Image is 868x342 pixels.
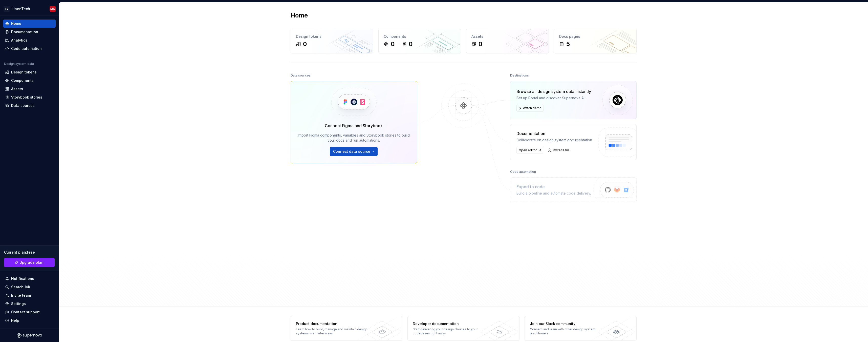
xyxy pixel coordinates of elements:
div: Home [11,21,21,26]
div: Destinations [510,72,529,79]
a: Settings [3,300,56,308]
div: Code automation [510,168,536,175]
svg: Supernova Logo [17,333,42,338]
div: Help [11,318,19,323]
button: Help [3,316,56,325]
span: Open editor [519,148,537,152]
div: Build a pipeline and automate code delivery. [516,191,591,196]
div: Design tokens [296,34,368,39]
div: Documentation [11,29,38,34]
a: Code automation [3,45,56,53]
div: Assets [471,34,544,39]
a: Open editor [516,147,543,154]
div: Analytics [11,38,27,43]
div: Documentation [516,130,593,137]
div: Start delivering your design choices to your codebases right away. [413,327,486,335]
a: Documentation [3,28,56,36]
a: Design tokens0 [291,29,373,53]
div: Settings [11,301,26,306]
div: Current plan : Free [4,250,55,255]
div: LinenTech [12,6,30,11]
a: Invite team [3,291,56,299]
a: Assets [3,85,56,93]
div: Components [384,34,456,39]
div: Docs pages [559,34,631,39]
div: Invite team [11,293,31,298]
div: Notifications [11,276,34,281]
div: 0 [391,40,395,48]
span: Invite team [553,148,569,152]
div: Components [11,78,34,83]
span: Upgrade plan [19,260,44,265]
div: FS [4,6,10,12]
button: Upgrade plan [4,258,55,267]
div: Import Figma components, variables and Storybook stories to build your docs and run automations. [298,133,410,143]
div: Product documentation [296,321,370,326]
a: Analytics [3,36,56,44]
button: Watch demo [516,105,544,112]
div: 5 [566,40,570,48]
h2: Home [291,11,308,20]
div: Search ⌘K [11,284,30,290]
div: Collaborate on design system documentation. [516,138,593,143]
span: Watch demo [523,106,541,110]
a: Data sources [3,102,56,110]
div: Assets [11,86,23,91]
a: Assets0 [466,29,549,53]
div: 0 [409,40,413,48]
div: Code automation [11,46,42,51]
div: Export to code [516,184,591,190]
div: Data sources [291,72,311,79]
div: Learn how to build, manage and maintain design systems in smarter ways. [296,327,370,335]
span: Connect data source [333,149,370,154]
div: Connect and learn with other design system practitioners. [530,327,603,335]
button: Notifications [3,275,56,283]
a: Docs pages5 [554,29,637,53]
div: Connect Figma and Storybook [325,123,383,129]
a: Design tokens [3,68,56,76]
div: Join our Slack community [530,321,603,326]
div: Browse all design system data instantly [516,88,591,94]
div: Contact support [11,310,40,315]
a: Developer documentationStart delivering your design choices to your codebases right away. [407,316,519,341]
div: Developer documentation [413,321,486,326]
div: Data sources [11,103,35,108]
a: Components [3,77,56,85]
div: 0 [479,40,482,48]
a: Components00 [378,29,461,53]
a: Home [3,20,56,28]
button: Contact support [3,308,56,316]
div: Storybook stories [11,95,42,100]
div: Design tokens [11,70,37,75]
button: Search ⌘K [3,283,56,291]
a: Invite team [546,147,571,154]
div: MA [50,7,55,11]
div: 0 [303,40,307,48]
div: Design system data [4,62,34,66]
button: Connect data source [330,147,378,156]
a: Storybook stories [3,93,56,101]
a: Product documentationLearn how to build, manage and maintain design systems in smarter ways. [291,316,403,341]
div: Set up Portal and discover Supernova AI. [516,96,591,101]
button: FSLinenTechMA [1,3,58,14]
a: Join our Slack communityConnect and learn with other design system practitioners. [525,316,637,341]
